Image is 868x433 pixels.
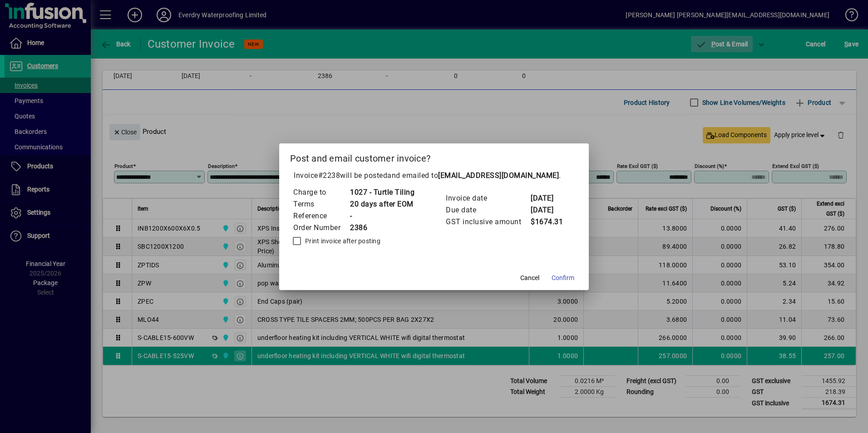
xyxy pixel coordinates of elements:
[293,198,350,210] td: Terms
[520,273,539,283] span: Cancel
[548,270,578,286] button: Confirm
[530,204,567,216] td: [DATE]
[293,210,350,222] td: Reference
[279,143,589,170] h2: Post and email customer invoice?
[350,187,414,198] td: 1027 - Turtle Tiling
[350,210,414,222] td: -
[387,171,559,180] span: and emailed to
[350,222,414,234] td: 2386
[303,236,380,246] label: Print invoice after posting
[290,170,578,181] p: Invoice will be posted .
[350,198,414,210] td: 20 days after EOM
[445,192,530,204] td: Invoice date
[318,171,340,180] span: #2238
[445,216,530,228] td: GST inclusive amount
[438,171,559,180] b: [EMAIL_ADDRESS][DOMAIN_NAME]
[530,192,567,204] td: [DATE]
[293,222,350,234] td: Order Number
[552,273,574,283] span: Confirm
[530,216,567,228] td: $1674.31
[515,270,544,286] button: Cancel
[293,187,350,198] td: Charge to
[445,204,530,216] td: Due date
